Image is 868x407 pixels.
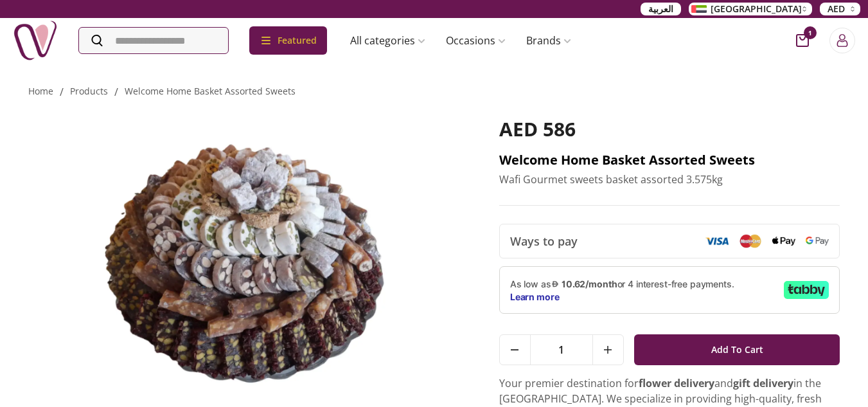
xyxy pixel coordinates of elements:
[820,3,860,15] button: AED
[499,172,840,187] p: Wafi Gourmet sweets basket assorted 3.575kg
[733,376,793,390] strong: gift delivery
[70,85,108,97] a: products
[436,28,516,53] a: Occasions
[711,3,802,15] span: [GEOGRAPHIC_DATA]
[79,28,228,53] input: Search
[499,116,576,142] span: AED 586
[510,232,578,250] span: Ways to pay
[796,34,809,47] button: cart-button
[639,376,714,390] strong: flower delivery
[772,237,795,246] img: Apple Pay
[28,85,53,97] a: Home
[114,84,118,100] li: /
[125,85,296,97] a: welcome home basket assorted sweets
[691,5,707,13] img: Arabic_dztd3n.png
[249,26,327,55] div: Featured
[516,28,581,53] a: Brands
[829,28,855,53] button: Login
[739,234,762,248] img: Mastercard
[634,334,840,365] button: Add To Cart
[28,118,463,401] img: Welcome home basket Assorted Sweets
[340,28,436,53] a: All categories
[806,237,829,246] img: Google Pay
[689,3,812,15] button: [GEOGRAPHIC_DATA]
[60,84,64,100] li: /
[648,3,673,15] span: العربية
[13,18,58,63] img: Nigwa-uae-gifts
[499,151,840,169] h2: Welcome home basket Assorted Sweets
[705,237,729,246] img: Visa
[804,26,817,39] span: 1
[711,338,763,361] span: Add To Cart
[531,335,592,365] span: 1
[828,3,845,15] span: AED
